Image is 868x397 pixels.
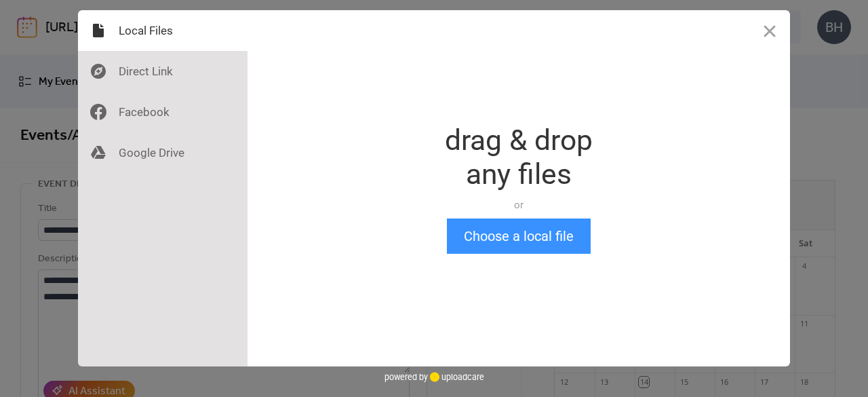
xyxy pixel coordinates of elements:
div: or [445,198,593,212]
div: Facebook [78,92,248,132]
div: Google Drive [78,132,248,173]
button: Close [749,10,790,51]
div: powered by [384,366,484,387]
div: Direct Link [78,51,248,92]
div: drag & drop any files [445,124,593,191]
button: Choose a local file [447,219,591,254]
a: uploadcare [428,372,484,382]
div: Local Files [78,10,248,51]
